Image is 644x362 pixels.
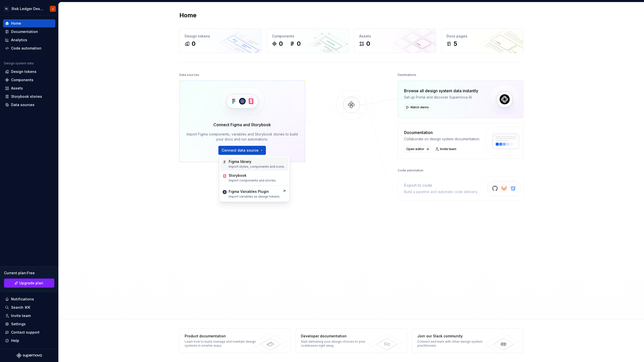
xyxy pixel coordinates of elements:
div: 0 [279,40,283,48]
a: Analytics [3,36,55,44]
span: Watch demo [410,105,429,109]
button: Notifications [3,295,55,303]
div: Notifications [11,297,34,302]
div: 0 [297,40,301,48]
a: Product documentationLearn how to build, manage and maintain design systems in smarter ways. [179,328,291,353]
a: Join our Slack communityConnect and learn with other design system practitioners. [412,328,524,353]
div: Assets [359,34,431,39]
div: Code automation [11,46,42,51]
div: Destinations [398,71,416,78]
a: Components [3,76,55,84]
button: Upgrade plan [4,279,54,288]
div: Storybook [229,173,247,178]
div: Connect Figma and Storybook [213,122,271,128]
div: Design system data [4,61,34,65]
a: Invite team [434,146,459,153]
a: Open editor [404,146,431,153]
div: Browse all design system data instantly [404,88,478,94]
a: Code automation [3,44,55,52]
div: Documentation [404,129,480,135]
button: Watch demo [404,104,431,111]
div: Export to code [404,182,478,188]
div: Set up Portal and discover Supernova AI. [404,95,478,100]
svg: Supernova Logo [17,353,42,358]
div: Import Figma components, variables and Storybook stories to build your docs and run automations. [187,132,298,142]
p: Import variables as design tokens. [229,195,280,199]
a: Assets0 [354,28,436,53]
p: Import styles, components and icons. [229,165,285,169]
span: Connect data source [222,148,259,153]
button: Connect data source [218,146,266,155]
div: Connect and learn with other design system practitioners. [417,340,491,348]
a: Storybook stories [3,93,55,101]
div: Data sources [179,71,199,78]
div: Figma library [229,159,251,164]
div: Assets [11,86,23,91]
div: Figma Variables Plugin [229,189,269,194]
div: Documentation [11,29,38,34]
div: Collaborate on design system documentation. [404,137,480,142]
button: Contact support [3,328,55,336]
span: Upgrade plan [19,281,43,286]
div: Components [272,34,344,39]
div: Storybook stories [11,94,42,99]
div: Design tokens [11,69,36,74]
div: Product documentation [185,334,258,339]
a: Docs pages5 [441,28,524,53]
button: Help [3,337,55,345]
a: Documentation [3,28,55,36]
div: Developer documentation [301,334,374,339]
h2: Home [179,11,196,19]
div: Settings [11,322,26,327]
a: Data sources [3,101,55,109]
div: Risk Ledger Design System [12,6,44,11]
a: Assets [3,84,55,92]
div: Code automation [398,167,423,174]
a: Design tokens [3,68,55,76]
a: Settings [3,320,55,328]
a: Design tokens0 [179,28,262,53]
a: Invite team [3,312,55,320]
div: Start delivering your design choices to your codebases right away. [301,340,374,348]
p: Import components and stories. [229,178,276,183]
div: Design tokens [185,34,256,39]
div: Analytics [11,37,27,42]
div: Contact support [11,330,39,335]
div: Home [11,21,21,26]
a: Components00 [267,28,349,53]
div: RL [4,6,10,12]
div: 0 [366,40,370,48]
span: Open editor [406,147,424,151]
div: Invite team [11,313,31,318]
div: Components [11,77,33,82]
a: Developer documentationStart delivering your design choices to your codebases right away. [296,328,407,353]
div: J [52,7,54,11]
button: Search ⌘K [3,303,55,311]
a: Home [3,19,55,27]
div: 5 [454,40,457,48]
div: Current plan : Free [4,270,54,276]
span: Invite team [440,147,456,151]
div: 0 [192,40,195,48]
div: Help [11,338,19,343]
div: Search ⌘K [11,305,30,310]
div: Docs pages [447,34,518,39]
div: Join our Slack community [417,334,491,339]
button: RLRisk Ledger Design SystemJ [1,3,57,14]
div: Data sources [11,102,34,107]
div: Learn how to build, manage and maintain design systems in smarter ways. [185,340,258,348]
div: Build a pipeline and automate code delivery. [404,189,478,194]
